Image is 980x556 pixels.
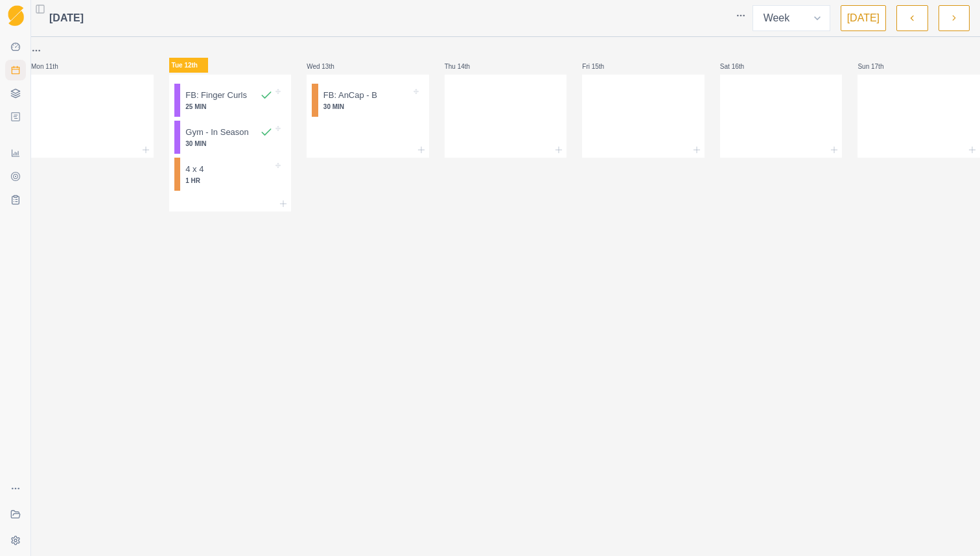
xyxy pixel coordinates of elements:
[720,62,759,71] p: Sat 16th
[49,10,84,26] span: [DATE]
[445,62,484,71] p: Thu 14th
[185,176,273,186] p: 1 HR
[174,84,286,117] div: FB: Finger Curls25 MIN
[5,5,26,26] a: Logo
[5,530,26,551] button: Settings
[174,121,286,154] div: Gym - In Season30 MIN
[185,163,204,176] p: 4 x 4
[307,62,345,71] p: Wed 13th
[185,89,247,102] p: FB: Finger Curls
[323,102,411,112] p: 30 MIN
[185,139,273,149] p: 30 MIN
[582,62,621,71] p: Fri 15th
[312,84,424,117] div: FB: AnCap - B30 MIN
[169,58,208,73] p: Tue 12th
[323,89,377,102] p: FB: AnCap - B
[185,126,249,139] p: Gym - In Season
[841,5,886,31] button: [DATE]
[185,102,273,112] p: 25 MIN
[174,158,286,191] div: 4 x 41 HR
[31,62,70,71] p: Mon 11th
[8,5,24,27] img: Logo
[857,62,896,71] p: Sun 17th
